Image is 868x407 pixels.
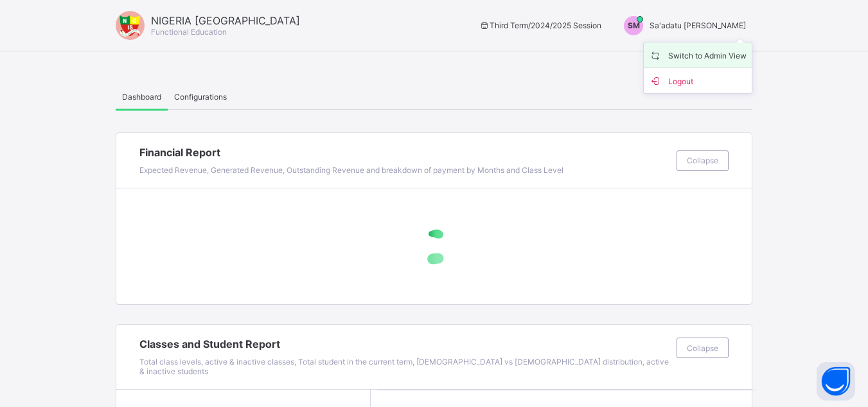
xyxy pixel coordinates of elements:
span: Configurations [174,92,227,102]
span: Switch to Admin View [649,48,747,62]
span: Total class levels, active & inactive classes, Total student in the current term, [DEMOGRAPHIC_DA... [139,357,669,376]
span: Financial Report [139,146,670,159]
span: Logout [649,73,747,88]
span: Functional Education [151,27,227,37]
span: Collapse [687,156,718,165]
button: Open asap [817,362,855,401]
span: Dashboard [122,92,161,102]
span: SM [628,21,640,30]
span: NIGERIA [GEOGRAPHIC_DATA] [151,14,300,27]
li: dropdown-list-item-buttom-1 [644,68,752,93]
span: session/term information [479,21,601,30]
span: Sa'adatu [PERSON_NAME] [650,21,746,30]
span: Expected Revenue, Generated Revenue, Outstanding Revenue and breakdown of payment by Months and C... [139,165,563,175]
span: Collapse [687,343,718,353]
li: dropdown-list-item-name-0 [644,42,752,68]
span: Classes and Student Report [139,338,670,350]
